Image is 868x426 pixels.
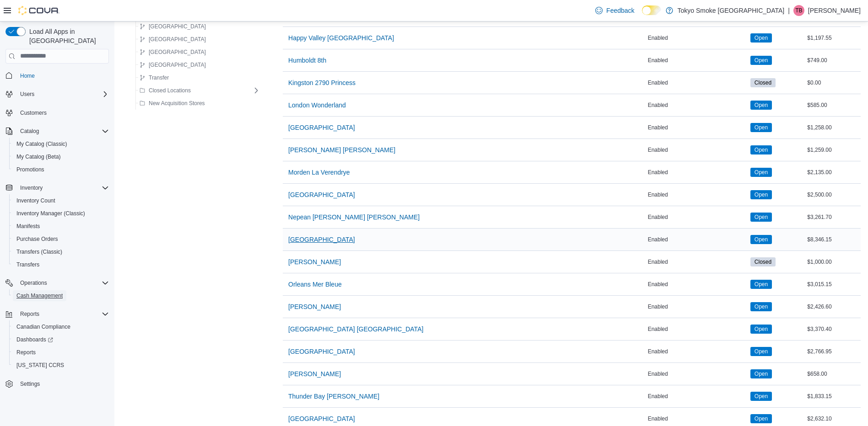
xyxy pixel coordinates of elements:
span: Open [755,191,768,199]
button: [PERSON_NAME] [PERSON_NAME] [285,141,399,159]
div: $658.00 [805,368,861,379]
span: London Wonderland [288,101,346,110]
span: Open [750,414,772,423]
div: Thomas Bruce [793,5,804,16]
a: Feedback [592,1,638,20]
span: Closed Locations [149,87,191,94]
span: [PERSON_NAME] [288,302,341,311]
span: Transfers [13,259,109,270]
span: [GEOGRAPHIC_DATA] [288,190,355,199]
div: $2,766.95 [805,346,861,357]
div: Enabled [646,391,749,402]
span: Catalog [16,126,109,137]
button: Cash Management [9,289,113,302]
a: Manifests [13,221,43,232]
span: Settings [20,380,40,388]
span: Open [755,146,768,154]
span: Open [755,235,768,244]
span: Thunder Bay [PERSON_NAME] [288,392,379,401]
button: Operations [2,277,113,289]
div: Enabled [646,256,749,267]
span: Open [750,123,772,132]
span: Closed [750,257,776,266]
button: Reports [16,309,43,319]
button: Reports [9,346,113,359]
span: Reports [20,310,39,318]
div: $585.00 [805,100,861,111]
span: Customers [16,107,109,118]
div: $1,258.00 [805,122,861,133]
span: Open [755,34,768,42]
button: Reports [2,308,113,320]
span: My Catalog (Beta) [13,151,109,162]
span: Operations [16,277,109,288]
a: My Catalog (Classic) [13,138,71,149]
span: Open [755,325,768,333]
div: $1,259.00 [805,144,861,155]
span: [GEOGRAPHIC_DATA] [149,23,206,30]
div: Enabled [646,100,749,111]
a: Canadian Compliance [13,321,74,332]
a: Home [16,70,38,81]
span: Users [20,91,34,98]
button: [PERSON_NAME] [285,365,345,383]
button: [GEOGRAPHIC_DATA] [GEOGRAPHIC_DATA] [285,320,427,338]
span: Inventory Count [16,197,55,204]
span: Home [20,72,35,80]
button: Promotions [9,163,113,176]
div: Enabled [646,167,749,178]
span: Kingston 2790 Princess [288,78,356,87]
div: Enabled [646,212,749,223]
button: Transfer [136,72,173,83]
span: Orleans Mer Bleue [288,280,342,289]
span: Open [755,56,768,64]
div: Enabled [646,234,749,245]
button: [GEOGRAPHIC_DATA] [136,34,210,45]
a: Settings [16,378,43,389]
div: Enabled [646,301,749,312]
a: Transfers [13,259,43,270]
button: New Acquisition Stores [136,98,209,109]
span: New Acquisition Stores [149,100,205,107]
button: Users [2,88,113,101]
span: Transfers (Classic) [13,246,109,257]
span: Users [16,89,109,100]
button: Catalog [16,126,43,137]
div: $2,632.10 [805,413,861,424]
button: Home [2,69,113,82]
span: [GEOGRAPHIC_DATA] [149,61,206,69]
a: Reports [13,347,39,358]
nav: Complex example [5,65,109,415]
div: Enabled [646,144,749,155]
span: [GEOGRAPHIC_DATA] [288,347,355,356]
span: Open [755,213,768,221]
div: $3,261.70 [805,212,861,223]
a: Dashboards [13,334,57,345]
button: Humboldt 8th [285,51,330,69]
span: Purchase Orders [13,234,109,245]
span: [US_STATE] CCRS [16,362,64,369]
span: [GEOGRAPHIC_DATA] [288,414,355,423]
button: My Catalog (Beta) [9,150,113,163]
a: [US_STATE] CCRS [13,360,68,371]
div: $3,015.15 [805,279,861,290]
span: Closed [755,258,771,266]
span: Cash Management [16,292,63,299]
a: Dashboards [9,333,113,346]
div: Enabled [646,368,749,379]
span: Happy Valley [GEOGRAPHIC_DATA] [288,33,394,43]
span: [PERSON_NAME] [288,257,341,266]
button: Transfers [9,258,113,271]
span: Catalog [20,128,39,135]
button: Canadian Compliance [9,320,113,333]
button: Morden La Verendrye [285,163,354,181]
div: Enabled [646,189,749,200]
img: Cova [18,6,59,15]
button: Happy Valley [GEOGRAPHIC_DATA] [285,29,398,47]
span: My Catalog (Beta) [16,153,61,160]
button: [GEOGRAPHIC_DATA] [136,21,210,32]
span: Open [750,347,772,356]
span: Closed [750,78,776,87]
span: Open [750,145,772,154]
